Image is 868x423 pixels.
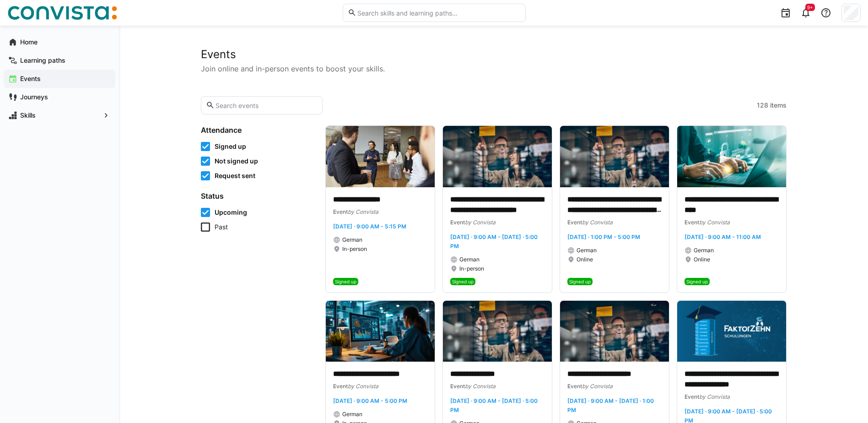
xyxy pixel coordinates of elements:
[215,171,255,180] span: Request sent
[356,9,520,17] input: Search skills and learning paths…
[348,208,378,215] span: by Convista
[335,279,356,284] span: Signed up
[215,142,246,151] span: Signed up
[333,397,407,404] span: [DATE] · 9:00 AM - 5:00 PM
[685,219,699,226] span: Event
[333,383,348,390] span: Event
[465,383,496,390] span: by Convista
[443,301,552,362] img: image
[450,383,465,390] span: Event
[677,126,786,187] img: image
[452,279,474,284] span: Signed up
[459,256,480,263] span: German
[686,279,708,284] span: Signed up
[569,279,591,284] span: Signed up
[567,219,582,226] span: Event
[450,233,538,249] span: [DATE] · 9:00 AM - [DATE] · 5:00 PM
[577,256,593,263] span: Online
[215,208,247,217] span: Upcoming
[348,383,378,390] span: by Convista
[342,245,367,253] span: In-person
[333,208,348,215] span: Event
[215,157,258,166] span: Not signed up
[342,411,362,418] span: German
[685,393,699,400] span: Event
[201,48,787,61] h2: Events
[577,247,597,254] span: German
[450,219,465,226] span: Event
[567,397,654,413] span: [DATE] · 9:00 AM - [DATE] · 1:00 PM
[582,219,613,226] span: by Convista
[443,126,552,187] img: image
[582,383,613,390] span: by Convista
[694,247,714,254] span: German
[459,265,484,272] span: In-person
[567,233,640,240] span: [DATE] · 1:00 PM - 5:00 PM
[201,191,314,201] h4: Status
[567,383,582,390] span: Event
[677,301,786,362] img: image
[699,393,730,400] span: by Convista
[685,233,761,240] span: [DATE] · 9:00 AM - 11:00 AM
[807,5,813,10] span: 9+
[465,219,496,226] span: by Convista
[326,301,435,362] img: image
[560,126,669,187] img: image
[450,397,538,413] span: [DATE] · 9:00 AM - [DATE] · 5:00 PM
[326,126,435,187] img: image
[201,125,314,135] h4: Attendance
[333,223,406,230] span: [DATE] · 9:00 AM - 5:15 PM
[215,101,318,109] input: Search events
[694,256,710,263] span: Online
[699,219,730,226] span: by Convista
[201,63,787,74] p: Join online and in-person events to boost your skills.
[757,101,768,110] span: 128
[770,101,787,110] span: items
[215,222,228,232] span: Past
[342,236,362,244] span: German
[560,301,669,362] img: image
